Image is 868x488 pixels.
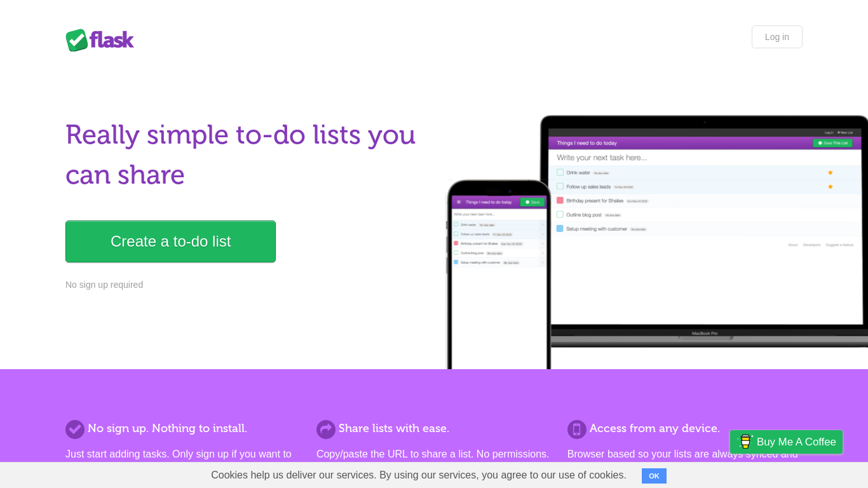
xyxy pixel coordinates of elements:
h2: Share lists with ease. [316,420,552,437]
a: Create a to-do list [65,220,276,262]
button: OK [642,468,667,484]
a: Log in [752,25,803,48]
span: Cookies help us deliver our services. By using our services, you agree to our use of cookies. [198,463,639,488]
h2: No sign up. Nothing to install. [65,420,301,437]
p: Just start adding tasks. Only sign up if you want to save more than one list. [65,447,301,477]
h1: Really simple to-do lists you can share [65,115,426,195]
div: Flask Lists [65,29,142,51]
img: Buy me a coffee [736,431,754,452]
h2: Access from any device. [567,420,803,437]
a: Buy me a coffee [730,430,843,454]
p: Copy/paste the URL to share a list. No permissions. No formal invites. It's that simple. [316,447,552,477]
p: Browser based so your lists are always synced and you can access them from anywhere. [567,447,803,477]
span: Buy me a coffee [757,431,836,453]
p: No sign up required [65,278,426,292]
